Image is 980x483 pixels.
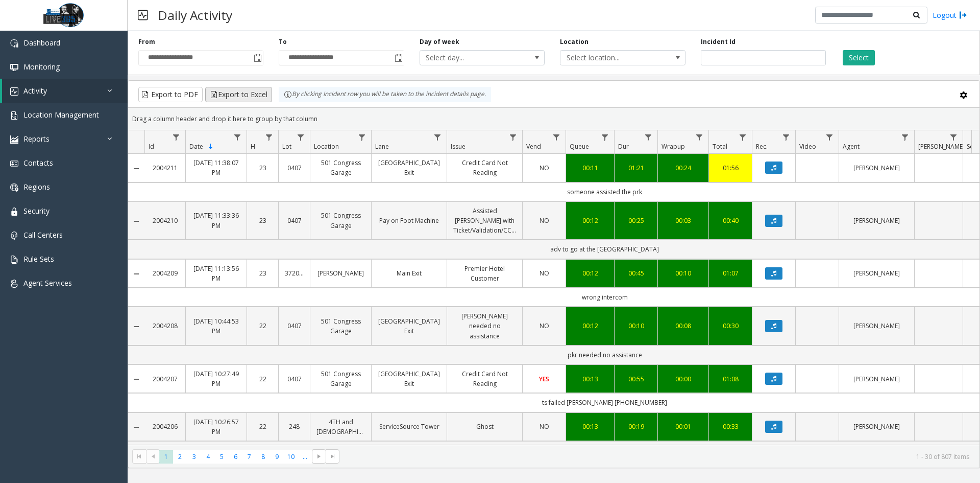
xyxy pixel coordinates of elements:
span: Page 3 [187,450,201,464]
a: 00:45 [621,268,651,278]
span: Page 8 [256,450,270,464]
span: Dur [618,142,629,151]
div: 00:08 [664,321,702,331]
span: Agent Services [23,278,72,288]
a: 0407 [285,163,304,173]
span: NO [540,321,549,330]
img: 'icon' [10,280,18,288]
div: 00:03 [664,216,702,225]
a: 01:56 [715,163,746,173]
a: Collapse Details [128,323,144,331]
img: 'icon' [10,159,18,168]
span: Regions [23,182,50,192]
a: 01:21 [621,163,651,173]
a: Logout [933,10,967,20]
a: Video Filter Menu [823,130,837,144]
span: H [251,142,255,151]
a: Date Filter Menu [231,130,244,144]
a: 00:10 [621,321,651,331]
a: 00:01 [664,422,702,431]
a: 00:13 [572,422,608,431]
a: 372031 [285,268,304,278]
a: 501 Congress Garage [316,158,365,177]
div: Data table [128,130,979,445]
a: 00:25 [621,216,651,225]
a: NO [529,321,559,331]
label: To [279,37,287,47]
a: [DATE] 10:26:57 PM [192,417,240,436]
a: 23 [253,216,272,225]
a: 01:07 [715,268,746,278]
a: 501 Congress Garage [316,211,365,230]
a: 00:00 [664,374,702,384]
a: Total Filter Menu [736,130,750,144]
a: 00:24 [664,163,702,173]
div: 00:12 [572,321,608,331]
a: Credit Card Not Reading [453,369,516,388]
span: Go to the next page [312,449,326,464]
span: Go to the last page [329,452,337,461]
a: Lane Filter Menu [431,130,445,144]
div: 00:11 [572,163,608,173]
a: Collapse Details [128,270,144,278]
span: Page 11 [298,450,312,464]
img: 'icon' [10,256,18,264]
img: 'icon' [10,135,18,144]
a: Location Filter Menu [355,130,369,144]
span: Page 5 [215,450,229,464]
a: 0407 [285,321,304,331]
span: Agent [843,142,860,151]
button: Select [843,50,875,65]
span: NO [540,269,549,278]
a: Ghost [453,422,516,431]
span: Queue [570,142,589,151]
a: 00:40 [715,216,746,225]
span: Toggle popup [393,51,404,65]
span: Total [713,142,727,151]
a: Agent Filter Menu [898,130,912,144]
div: 00:33 [715,422,746,431]
span: Location Management [23,110,99,120]
a: [PERSON_NAME] [845,163,908,173]
span: Page 4 [201,450,215,464]
span: Video [799,142,816,151]
a: Pay on Foot Machine [378,216,440,225]
a: Credit Card Not Reading [453,158,516,177]
span: Rec. [756,142,768,151]
h3: Daily Activity [153,3,237,28]
img: infoIcon.svg [284,90,292,99]
a: [DATE] 11:38:07 PM [192,158,240,177]
a: 248 [285,422,304,431]
a: 00:55 [621,374,651,384]
label: Incident Id [701,37,736,47]
a: Main Exit [378,268,440,278]
label: Location [560,37,589,47]
span: Select location... [560,51,660,65]
a: 00:12 [572,216,608,225]
a: [PERSON_NAME] needed no assistance [453,311,516,341]
span: Date [189,142,203,151]
img: 'icon' [10,39,18,48]
a: 01:08 [715,374,746,384]
span: Security [23,206,50,216]
a: 00:13 [572,374,608,384]
span: Activity [23,86,47,96]
a: 22 [253,321,272,331]
img: 'icon' [10,63,18,72]
span: Go to the last page [326,449,339,464]
a: 4TH and [DEMOGRAPHIC_DATA] [316,417,365,436]
span: Rule Sets [23,254,54,264]
img: 'icon' [10,111,18,120]
span: YES [539,375,549,383]
span: Go to the next page [315,452,323,461]
a: Collapse Details [128,423,144,431]
a: 2004211 [151,163,179,173]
